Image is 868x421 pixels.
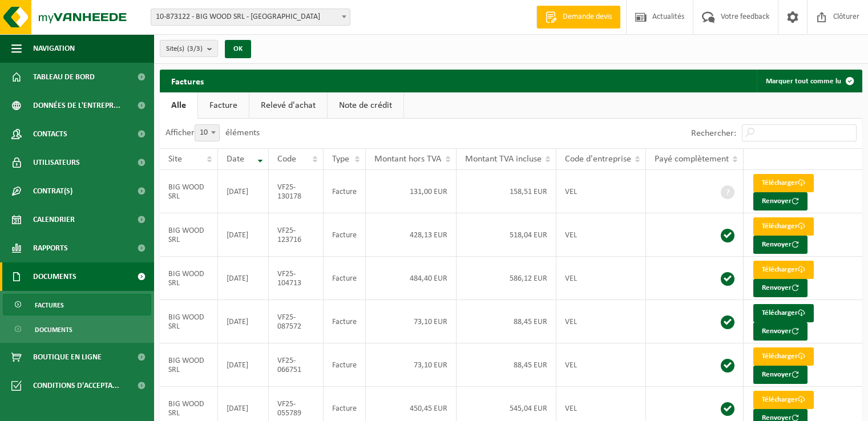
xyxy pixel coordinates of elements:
[465,155,542,164] span: Montant TVA incluse
[753,347,814,366] a: Télécharger
[227,155,244,164] span: Date
[277,155,296,164] span: Code
[33,262,76,291] span: Documents
[33,205,75,234] span: Calendrier
[457,300,556,343] td: 88,45 EUR
[556,257,646,300] td: VEL
[565,155,631,164] span: Code d'entreprise
[374,155,441,164] span: Montant hors TVA
[753,279,808,297] button: Renvoyer
[691,129,736,138] label: Rechercher:
[332,155,349,164] span: Type
[269,170,324,213] td: VF25-130178
[249,92,327,119] a: Relevé d'achat
[218,213,269,257] td: [DATE]
[536,6,620,29] a: Demande devis
[753,217,814,236] a: Télécharger
[269,213,324,257] td: VF25-123716
[187,45,203,52] count: (3/3)
[366,300,457,343] td: 73,10 EUR
[33,63,95,91] span: Tableau de bord
[753,174,814,192] a: Télécharger
[165,128,260,137] label: Afficher éléments
[160,257,218,300] td: BIG WOOD SRL
[366,213,457,257] td: 428,13 EUR
[160,213,218,257] td: BIG WOOD SRL
[556,300,646,343] td: VEL
[35,319,72,341] span: Documents
[753,366,808,384] button: Renvoyer
[218,300,269,343] td: [DATE]
[556,343,646,387] td: VEL
[151,9,350,26] span: 10-873122 - BIG WOOD SRL - DONGELBERG
[324,300,366,343] td: Facture
[560,11,615,23] span: Demande devis
[160,343,218,387] td: BIG WOOD SRL
[324,343,366,387] td: Facture
[753,192,808,211] button: Renvoyer
[218,343,269,387] td: [DATE]
[753,322,808,341] button: Renvoyer
[269,257,324,300] td: VF25-104713
[328,92,403,119] a: Note de crédit
[269,343,324,387] td: VF25-066751
[33,343,102,371] span: Boutique en ligne
[757,70,861,92] button: Marquer tout comme lu
[324,213,366,257] td: Facture
[753,304,814,322] a: Télécharger
[195,125,219,141] span: 10
[457,213,556,257] td: 518,04 EUR
[33,148,80,177] span: Utilisateurs
[195,124,220,141] span: 10
[160,40,218,57] button: Site(s)(3/3)
[457,257,556,300] td: 586,12 EUR
[324,257,366,300] td: Facture
[198,92,249,119] a: Facture
[457,170,556,213] td: 158,51 EUR
[33,120,67,148] span: Contacts
[168,155,182,164] span: Site
[753,236,808,254] button: Renvoyer
[160,70,215,92] h2: Factures
[556,213,646,257] td: VEL
[218,170,269,213] td: [DATE]
[457,343,556,387] td: 88,45 EUR
[269,300,324,343] td: VF25-087572
[3,294,151,315] a: Factures
[160,170,218,213] td: BIG WOOD SRL
[366,257,457,300] td: 484,40 EUR
[33,371,119,400] span: Conditions d'accepta...
[33,34,75,63] span: Navigation
[366,343,457,387] td: 73,10 EUR
[218,257,269,300] td: [DATE]
[556,170,646,213] td: VEL
[225,40,251,58] button: OK
[33,234,68,262] span: Rapports
[35,294,64,316] span: Factures
[655,155,729,164] span: Payé complètement
[160,92,197,119] a: Alle
[33,177,72,205] span: Contrat(s)
[753,261,814,279] a: Télécharger
[3,318,151,340] a: Documents
[753,391,814,409] a: Télécharger
[324,170,366,213] td: Facture
[166,41,203,58] span: Site(s)
[33,91,120,120] span: Données de l'entrepr...
[160,300,218,343] td: BIG WOOD SRL
[366,170,457,213] td: 131,00 EUR
[151,9,350,25] span: 10-873122 - BIG WOOD SRL - DONGELBERG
